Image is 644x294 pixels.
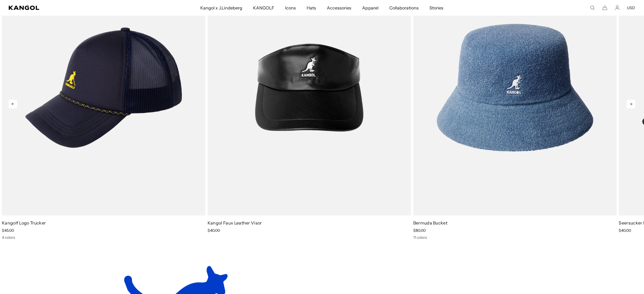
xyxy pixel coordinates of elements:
[2,220,46,226] a: Kangolf Logo Trucker
[208,228,220,233] span: $40.00
[615,5,620,10] a: Account
[619,228,631,233] span: $40.00
[413,220,447,226] a: Bermuda Bucket
[413,228,426,233] span: $80.00
[627,5,635,10] button: USD
[413,235,617,240] div: 11 colors
[603,5,607,10] button: Cart
[9,6,133,10] a: Kangol
[2,235,205,240] div: 4 colors
[2,228,14,233] span: $45.00
[208,220,262,226] a: Kangol Faux Leather Visor
[590,5,595,10] summary: Search here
